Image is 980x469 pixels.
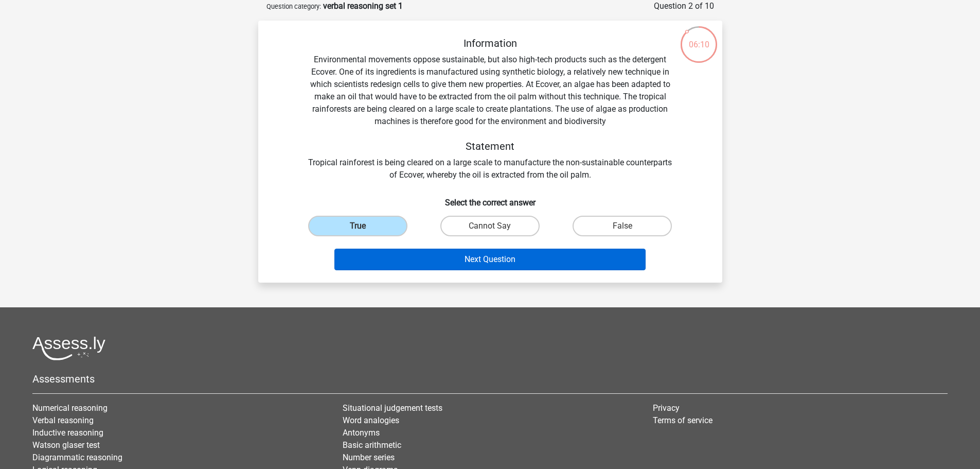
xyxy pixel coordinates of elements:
a: Terms of service [653,415,712,425]
a: Word analogies [343,415,399,425]
h5: Assessments [32,373,948,385]
a: Number series [343,453,395,462]
a: Situational judgement tests [343,403,442,413]
img: Assessly logo [32,336,105,360]
a: Verbal reasoning [32,415,94,425]
a: Basic arithmetic [343,440,401,450]
h5: Information [308,37,673,49]
a: Privacy [653,403,680,413]
button: Next Question [334,249,646,270]
a: Numerical reasoning [32,403,108,413]
a: Watson glaser test [32,440,100,450]
strong: verbal reasoning set 1 [323,1,403,11]
h6: Select the correct answer [275,189,706,207]
h5: Statement [308,140,673,152]
a: Diagrammatic reasoning [32,453,122,462]
a: Inductive reasoning [32,428,103,438]
a: Antonyms [343,428,380,438]
div: 06:10 [680,25,718,51]
label: True [308,216,407,236]
small: Question category: [266,3,321,10]
label: Cannot Say [440,216,540,236]
label: False [573,216,672,236]
div: Environmental movements oppose sustainable, but also high-tech products such as the detergent Eco... [275,37,706,181]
